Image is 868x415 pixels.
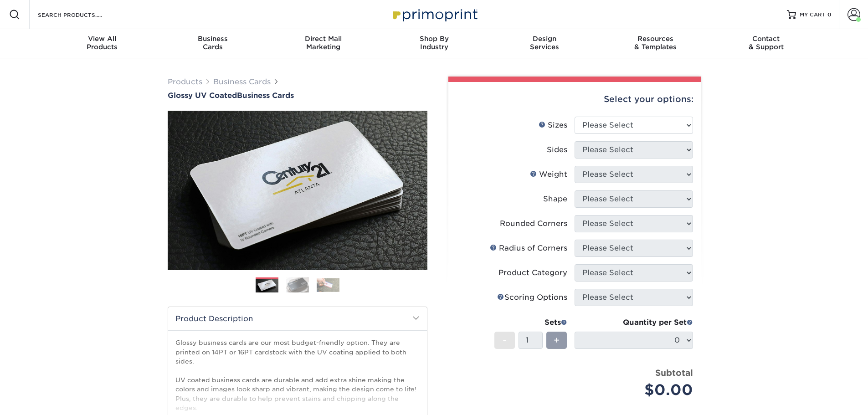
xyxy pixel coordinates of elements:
img: Business Cards 02 [286,277,309,293]
span: MY CART [800,11,826,19]
div: Radius of Corners [490,243,567,254]
a: Contact& Support [711,29,822,58]
span: Resources [600,35,711,43]
div: $0.00 [581,379,693,401]
div: Sets [494,317,567,328]
h1: Business Cards [168,91,427,100]
span: Business [157,35,268,43]
img: Business Cards 03 [317,278,339,292]
span: Shop By [379,35,489,43]
span: Direct Mail [268,35,379,43]
input: SEARCH PRODUCTS..... [37,9,126,20]
span: Contact [711,35,822,43]
div: Products [47,35,158,51]
div: Services [489,35,600,51]
div: Marketing [268,35,379,51]
a: DesignServices [489,29,600,58]
div: Sides [547,144,567,155]
div: Rounded Corners [500,218,567,229]
span: 0 [827,11,832,18]
a: BusinessCards [157,29,268,58]
a: Glossy UV CoatedBusiness Cards [168,91,427,100]
strong: Subtotal [655,368,693,378]
h2: Product Description [168,307,427,330]
a: Business Cards [213,77,271,86]
img: Business Cards 01 [256,274,278,297]
div: Scoring Options [497,292,567,303]
div: & Templates [600,35,711,51]
a: Direct MailMarketing [268,29,379,58]
div: Cards [157,35,268,51]
img: Primoprint [389,5,480,24]
a: View AllProducts [47,29,158,58]
img: Glossy UV Coated 01 [168,61,427,320]
div: Select your options: [456,82,693,117]
a: Products [168,77,202,86]
div: Sizes [539,120,567,131]
span: + [554,333,560,347]
span: Glossy UV Coated [168,91,237,100]
div: Product Category [498,267,567,278]
a: Resources& Templates [600,29,711,58]
span: - [503,333,507,347]
span: View All [47,35,158,43]
div: & Support [711,35,822,51]
div: Weight [530,169,567,180]
div: Shape [543,194,567,205]
span: Design [489,35,600,43]
div: Quantity per Set [575,317,693,328]
a: Shop ByIndustry [379,29,489,58]
div: Industry [379,35,489,51]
